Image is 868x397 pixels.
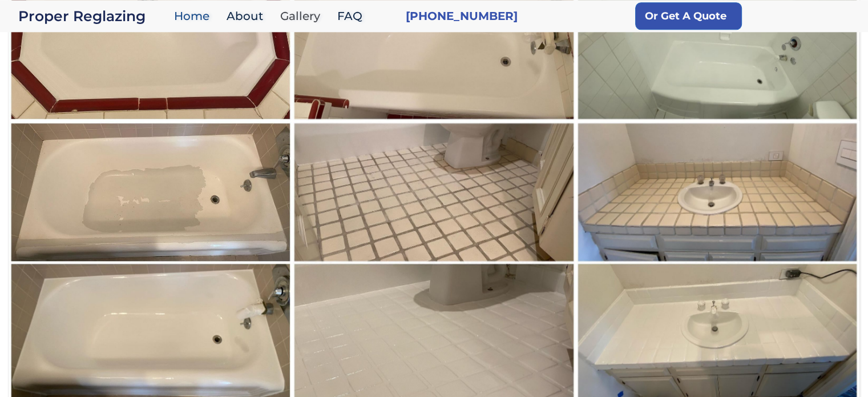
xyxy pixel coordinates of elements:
div: Proper Reglazing [18,8,168,24]
a: About [221,4,274,29]
a: home [18,8,168,24]
a: Home [168,4,221,29]
a: FAQ [332,4,374,29]
a: Or Get A Quote [635,2,742,30]
a: Gallery [274,4,332,29]
a: [PHONE_NUMBER] [406,8,518,24]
